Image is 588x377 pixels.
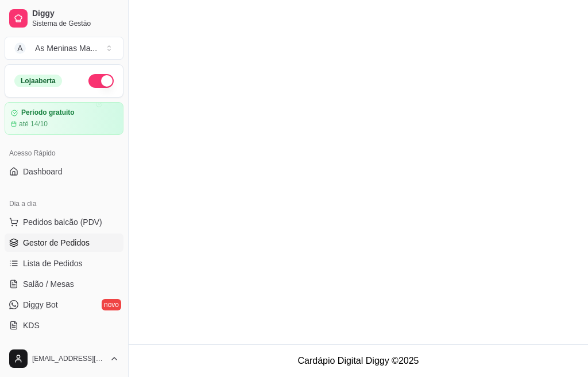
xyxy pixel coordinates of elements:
span: Diggy [32,9,119,19]
article: Período gratuito [21,108,75,117]
a: KDS [5,316,123,335]
button: Alterar Status [88,74,114,88]
a: DiggySistema de Gestão [5,5,123,32]
span: Diggy Bot [23,299,58,310]
div: As Meninas Ma ... [35,42,97,54]
div: Dia a dia [5,195,123,213]
button: Pedidos balcão (PDV) [5,213,123,231]
button: Select a team [5,37,123,60]
span: [EMAIL_ADDRESS][DOMAIN_NAME] [32,354,105,363]
a: Salão / Mesas [5,275,123,293]
button: [EMAIL_ADDRESS][DOMAIN_NAME] [5,345,123,372]
a: Dashboard [5,162,123,181]
a: Gestor de Pedidos [5,234,123,252]
span: KDS [23,320,40,331]
span: Sistema de Gestão [32,19,119,28]
span: Pedidos balcão (PDV) [23,216,102,228]
span: Dashboard [23,166,63,177]
span: Salão / Mesas [23,278,74,290]
a: Diggy Botnovo [5,296,123,314]
a: Lista de Pedidos [5,254,123,273]
span: Lista de Pedidos [23,258,83,269]
a: Período gratuitoaté 14/10 [5,102,123,135]
div: Acesso Rápido [5,144,123,162]
article: até 14/10 [19,119,48,129]
div: Loja aberta [14,75,62,87]
footer: Cardápio Digital Diggy © 2025 [129,344,588,377]
span: A [14,42,26,54]
span: Gestor de Pedidos [23,237,90,248]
